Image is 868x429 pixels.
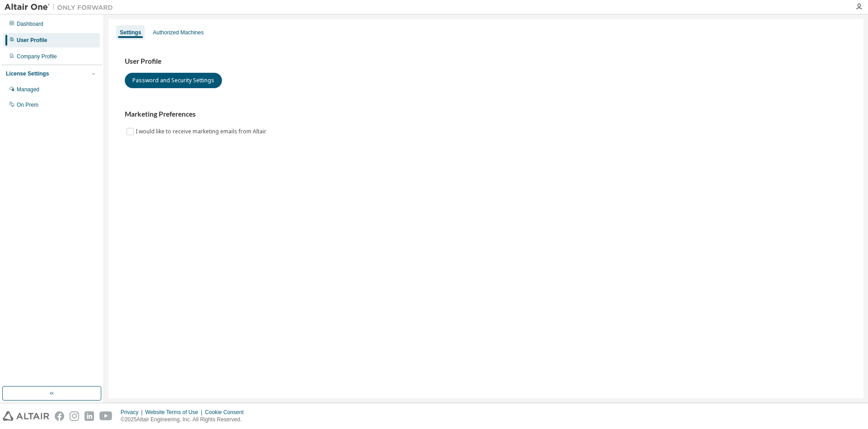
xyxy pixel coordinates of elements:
div: On Prem [17,101,38,108]
div: License Settings [6,70,49,77]
img: instagram.svg [70,411,79,421]
div: Website Terms of Use [145,409,205,416]
div: Authorized Machines [153,29,203,36]
div: Privacy [121,409,145,416]
h3: User Profile [125,57,847,66]
img: altair_logo.svg [3,411,49,421]
div: User Profile [17,37,47,44]
div: Dashboard [17,20,43,28]
img: Altair One [5,3,118,12]
label: I would like to receive marketing emails from Altair [136,126,268,137]
img: facebook.svg [55,411,64,421]
div: Settings [120,29,141,36]
button: Password and Security Settings [125,73,222,88]
div: Managed [17,86,39,93]
div: Cookie Consent [205,409,249,416]
p: © 2025 Altair Engineering, Inc. All Rights Reserved. [121,416,249,424]
div: Company Profile [17,53,57,60]
h3: Marketing Preferences [125,110,847,119]
img: linkedin.svg [85,411,94,421]
img: youtube.svg [99,411,113,421]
